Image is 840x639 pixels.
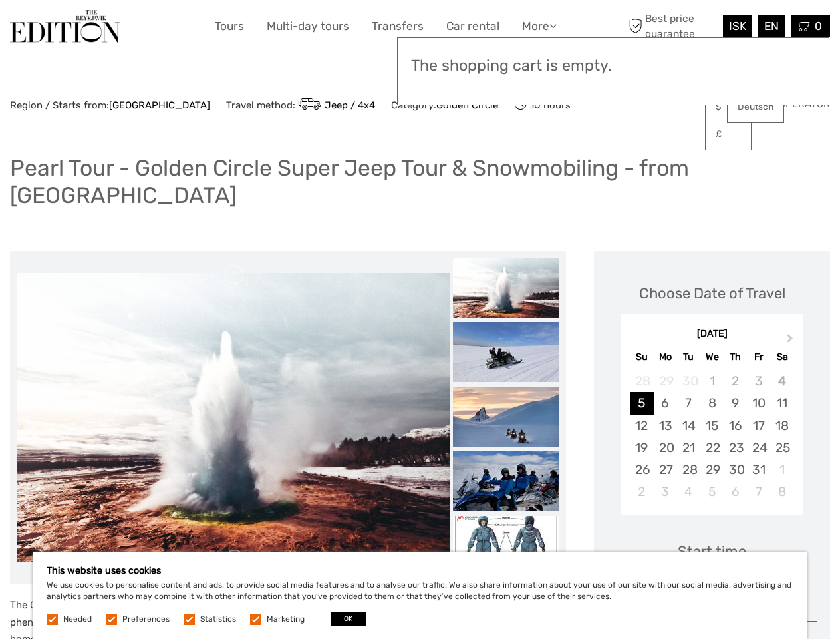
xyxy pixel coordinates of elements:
[677,459,700,481] div: Choose Tuesday, October 28th, 2025
[625,370,799,503] div: month 2025-10
[770,481,793,503] div: Choose Saturday, November 8th, 2025
[621,327,803,341] div: [DATE]
[677,415,700,437] div: Choose Tuesday, October 14th, 2025
[654,392,677,414] div: Choose Monday, October 6th, 2025
[724,459,747,481] div: Choose Thursday, October 30th, 2025
[729,19,746,33] span: ISK
[747,415,770,437] div: Choose Friday, October 17th, 2025
[122,614,170,625] label: Preferences
[654,348,677,366] div: Mo
[295,99,375,111] a: Jeep / 4x4
[267,17,349,36] a: Multi-day tours
[411,57,815,75] h3: The shopping cart is empty.
[10,154,830,208] h1: Pearl Tour - Golden Circle Super Jeep Tour & Snowmobiling - from [GEOGRAPHIC_DATA]
[747,459,770,481] div: Choose Friday, October 31st, 2025
[700,415,724,437] div: Choose Wednesday, October 15th, 2025
[770,348,793,366] div: Sa
[677,348,700,366] div: Tu
[747,481,770,503] div: Choose Friday, November 7th, 2025
[747,348,770,366] div: Fr
[630,392,653,414] div: Choose Sunday, October 5th, 2025
[10,10,120,43] img: The Reykjavík Edition
[453,451,559,511] img: beb7156f110246c398c407fde2ae5fce_slider_thumbnail.jpg
[226,95,375,114] span: Travel method:
[724,348,747,366] div: Th
[706,122,751,146] a: £
[639,283,785,304] div: Choose Date of Travel
[630,437,653,459] div: Choose Sunday, October 19th, 2025
[391,99,498,112] span: Category:
[700,348,724,366] div: We
[453,322,559,382] img: b8822a8826ec45d5825b92fa4f601ae4_slider_thumbnail.jpg
[63,614,92,625] label: Needed
[19,23,150,34] p: We're away right now. Please check back later!
[781,331,802,352] button: Next Month
[153,21,169,37] button: Open LiveChat chat widget
[700,392,724,414] div: Choose Wednesday, October 8th, 2025
[453,258,559,318] img: d20006cff51242719c6f2951424a6da4_slider_thumbnail.jpeg
[700,459,724,481] div: Choose Wednesday, October 29th, 2025
[33,552,807,639] div: We use cookies to personalise content and ads, to provide social media features and to analyse ou...
[747,370,770,392] div: Not available Friday, October 3rd, 2025
[630,415,653,437] div: Choose Sunday, October 12th, 2025
[700,370,724,392] div: Not available Wednesday, October 1st, 2025
[724,392,747,414] div: Choose Thursday, October 9th, 2025
[677,437,700,459] div: Choose Tuesday, October 21st, 2025
[770,415,793,437] div: Choose Saturday, October 18th, 2025
[654,415,677,437] div: Choose Monday, October 13th, 2025
[700,481,724,503] div: Choose Wednesday, November 5th, 2025
[747,437,770,459] div: Choose Friday, October 24th, 2025
[522,17,557,36] a: More
[630,481,653,503] div: Choose Sunday, November 2nd, 2025
[654,459,677,481] div: Choose Monday, October 27th, 2025
[728,95,783,119] a: Deutsch
[267,614,305,625] label: Marketing
[630,459,653,481] div: Choose Sunday, October 26th, 2025
[10,99,210,112] span: Region / Starts from:
[678,541,746,562] div: Start time
[654,437,677,459] div: Choose Monday, October 20th, 2025
[770,370,793,392] div: Not available Saturday, October 4th, 2025
[372,17,424,36] a: Transfers
[446,17,499,36] a: Car rental
[724,415,747,437] div: Choose Thursday, October 16th, 2025
[200,614,236,625] label: Statistics
[109,99,210,111] a: [GEOGRAPHIC_DATA]
[813,19,824,33] span: 0
[677,392,700,414] div: Choose Tuesday, October 7th, 2025
[630,370,653,392] div: Not available Sunday, September 28th, 2025
[215,17,244,36] a: Tours
[654,481,677,503] div: Choose Monday, November 3rd, 2025
[747,392,770,414] div: Choose Friday, October 10th, 2025
[331,612,366,626] button: OK
[17,273,450,562] img: d20006cff51242719c6f2951424a6da4_main_slider.jpeg
[724,437,747,459] div: Choose Thursday, October 23rd, 2025
[453,387,559,447] img: 639669f3b0314d81813c9e080ae6c491_slider_thumbnail.jpg
[770,459,793,481] div: Choose Saturday, November 1st, 2025
[706,95,751,119] a: $
[758,15,785,37] div: EN
[677,370,700,392] div: Not available Tuesday, September 30th, 2025
[770,392,793,414] div: Choose Saturday, October 11th, 2025
[700,437,724,459] div: Choose Wednesday, October 22nd, 2025
[724,370,747,392] div: Not available Thursday, October 2nd, 2025
[47,565,793,576] h5: This website uses cookies
[436,99,498,111] a: Golden Circle
[625,11,720,41] span: Best price guarantee
[724,481,747,503] div: Choose Thursday, November 6th, 2025
[677,481,700,503] div: Choose Tuesday, November 4th, 2025
[654,370,677,392] div: Not available Monday, September 29th, 2025
[453,516,559,576] img: 8c871eccc91c46f09d5cf47ccbf753a9_slider_thumbnail.jpeg
[770,437,793,459] div: Choose Saturday, October 25th, 2025
[630,348,653,366] div: Su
